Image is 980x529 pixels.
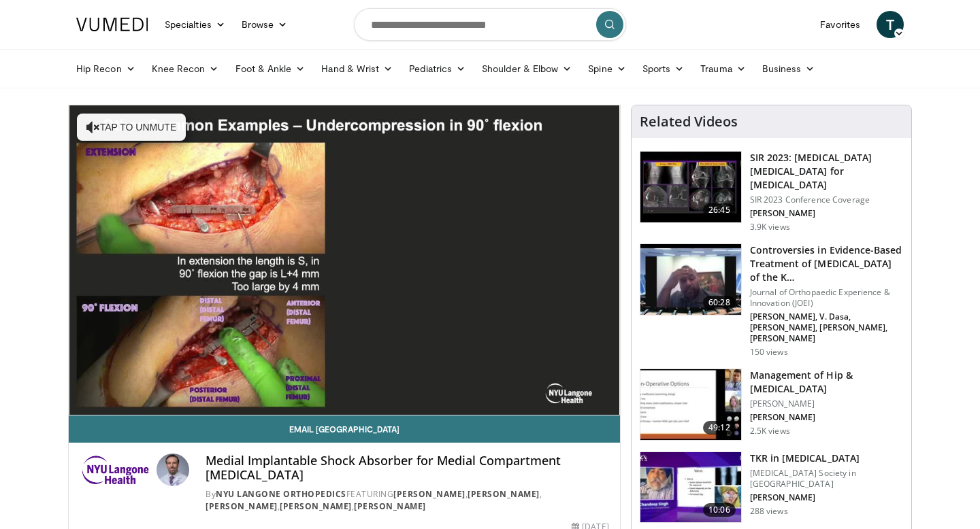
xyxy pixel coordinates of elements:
span: 49:12 [703,421,736,434]
a: 26:45 SIR 2023: [MEDICAL_DATA] [MEDICAL_DATA] for [MEDICAL_DATA] SIR 2023 Conference Coverage [PE... [640,151,903,233]
img: Avatar [157,454,189,486]
a: Trauma [692,55,754,82]
a: T [877,11,904,38]
h4: Related Videos [640,114,738,130]
a: [PERSON_NAME] [354,500,426,512]
a: Browse [233,11,296,38]
span: 60:28 [703,296,736,309]
a: [PERSON_NAME] [206,500,278,512]
a: Foot & Ankle [227,55,314,82]
img: NYU Langone Orthopedics [80,454,151,486]
a: Knee Recon [144,55,227,82]
p: [PERSON_NAME] [750,208,903,219]
h3: TKR in [MEDICAL_DATA] [750,451,903,465]
a: [PERSON_NAME] [468,488,540,500]
video-js: Video Player [69,105,620,415]
p: 3.9K views [750,222,790,233]
a: 60:28 Controversies in Evidence-Based Treatment of [MEDICAL_DATA] of the K… Journal of Orthopaedi... [640,243,903,358]
img: be6b0377-cdfe-4f7b-8050-068257d09c09.150x105_q85_crop-smart_upscale.jpg [640,152,741,222]
a: Favorites [812,11,868,38]
a: Hip Recon [68,55,144,82]
p: [MEDICAL_DATA] Society in [GEOGRAPHIC_DATA] [750,468,903,490]
a: Sports [634,55,693,82]
p: [PERSON_NAME] [750,412,903,423]
p: [PERSON_NAME], V. Dasa, [PERSON_NAME], [PERSON_NAME], [PERSON_NAME] [750,311,903,344]
img: VuMedi Logo [76,18,148,31]
p: Journal of Orthopaedic Experience & Innovation (JOEI) [750,287,903,309]
img: 4ec604b1-3d1a-4fc0-a3e3-d59f29f241d8.150x105_q85_crop-smart_upscale.jpg [640,452,741,523]
p: [PERSON_NAME] [750,398,903,409]
h3: Controversies in Evidence-Based Treatment of [MEDICAL_DATA] of the K… [750,243,903,284]
span: 10:06 [703,503,736,517]
a: [PERSON_NAME] [280,500,352,512]
a: NYU Langone Orthopedics [216,488,346,500]
h4: Medial Implantable Shock Absorber for Medial Compartment [MEDICAL_DATA] [206,454,608,483]
a: Hand & Wrist [313,55,401,82]
a: Pediatrics [401,55,474,82]
a: 49:12 Management of Hip & [MEDICAL_DATA] [PERSON_NAME] [PERSON_NAME] 2.5K views [640,369,903,441]
a: 10:06 TKR in [MEDICAL_DATA] [MEDICAL_DATA] Society in [GEOGRAPHIC_DATA] [PERSON_NAME] 288 views [640,451,903,524]
a: Shoulder & Elbow [474,55,580,82]
p: 150 views [750,347,788,358]
div: By FEATURING , , , , [206,488,608,513]
a: [PERSON_NAME] [393,488,465,500]
p: 288 views [750,506,788,517]
img: 1a332fb4-42c7-4be6-9091-bc954b21781b.150x105_q85_crop-smart_upscale.jpg [640,369,741,440]
p: SIR 2023 Conference Coverage [750,194,903,205]
h3: Management of Hip & [MEDICAL_DATA] [750,369,903,396]
p: 2.5K views [750,426,790,437]
span: 26:45 [703,203,736,217]
h3: SIR 2023: [MEDICAL_DATA] [MEDICAL_DATA] for [MEDICAL_DATA] [750,151,903,192]
a: Email [GEOGRAPHIC_DATA] [69,415,620,443]
a: Specialties [157,11,233,38]
input: Search topics, interventions [354,8,626,41]
a: Spine [580,55,634,82]
a: Business [754,55,823,82]
button: Tap to unmute [77,114,186,141]
img: 7d6f953a-0896-4c1e-ae10-9200c3b0f984.150x105_q85_crop-smart_upscale.jpg [640,244,741,315]
p: [PERSON_NAME] [750,492,903,503]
